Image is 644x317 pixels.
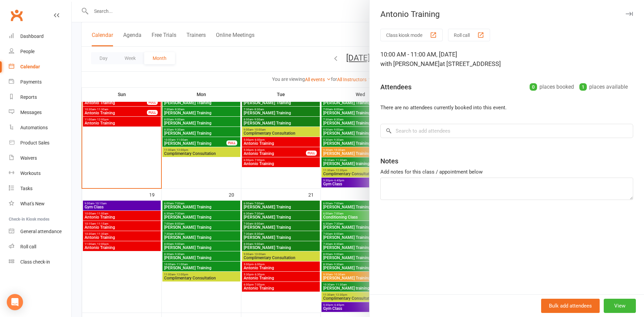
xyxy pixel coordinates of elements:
a: Waivers [9,151,71,166]
a: Automations [9,120,71,135]
div: places booked [530,82,574,92]
div: Attendees [380,82,412,92]
div: What's New [20,201,45,206]
div: Roll call [20,244,36,249]
button: Roll call [448,29,490,41]
div: Notes [380,156,398,166]
button: View [604,299,636,313]
div: Reports [20,94,37,100]
a: Roll call [9,239,71,254]
a: What's New [9,196,71,211]
a: Product Sales [9,135,71,151]
a: Calendar [9,59,71,74]
div: places available [579,82,628,92]
li: There are no attendees currently booked into this event. [380,104,633,112]
div: Add notes for this class / appointment below [380,168,633,176]
div: Open Intercom Messenger [7,294,23,310]
div: Antonio Training [370,9,644,19]
span: with [PERSON_NAME] [380,60,440,67]
div: Class check-in [20,259,50,265]
div: 0 [530,83,537,91]
a: Tasks [9,181,71,196]
div: Product Sales [20,140,49,145]
a: Class kiosk mode [9,254,71,270]
div: 10:00 AM - 11:00 AM, [DATE] [380,50,633,69]
div: Tasks [20,186,32,191]
a: General attendance kiosk mode [9,224,71,239]
div: People [20,49,35,54]
a: Reports [9,90,71,105]
div: Calendar [20,64,40,69]
button: Bulk add attendees [541,299,600,313]
a: Messages [9,105,71,120]
div: Workouts [20,171,41,176]
div: Waivers [20,155,37,161]
a: Dashboard [9,29,71,44]
button: Class kiosk mode [380,29,443,41]
span: at [STREET_ADDRESS] [440,60,501,67]
div: General attendance [20,229,62,234]
a: Workouts [9,166,71,181]
a: People [9,44,71,59]
div: Automations [20,125,48,130]
a: Payments [9,74,71,90]
div: Messages [20,110,42,115]
input: Search to add attendees [380,124,633,138]
div: 1 [579,83,587,91]
div: Dashboard [20,33,44,39]
a: Clubworx [8,7,25,24]
div: Payments [20,79,42,85]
